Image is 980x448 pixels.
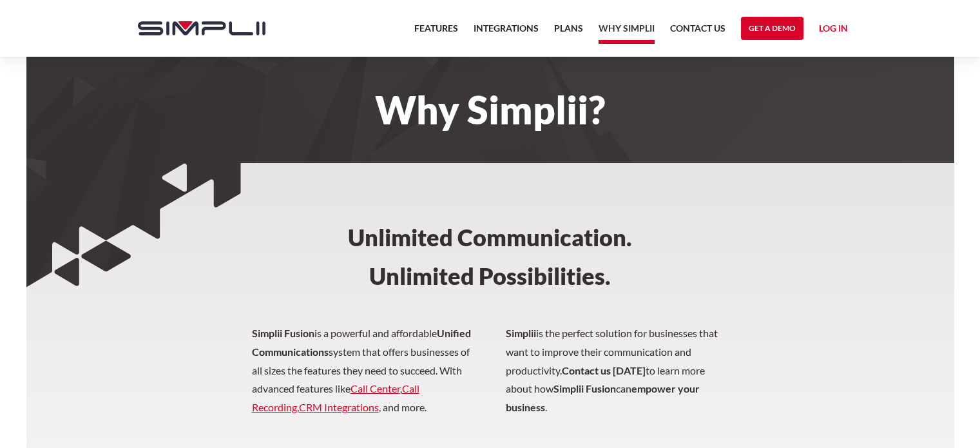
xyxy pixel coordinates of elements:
a: Log in [819,21,848,40]
strong: Simplii [506,327,536,339]
a: Features [414,21,458,44]
strong: Simplii Fusion [553,382,616,394]
a: Integrations [474,21,539,44]
a: Get a Demo [741,17,803,40]
h1: Why Simplii? [125,95,856,124]
p: is a powerful and affordable system that offers businesses of all sizes the features they need to... [252,324,729,436]
a: CRM Integrations [299,401,379,413]
img: Simplii [138,21,265,35]
a: Plans [554,21,583,44]
a: Why Simplii [599,21,655,44]
a: Call Center [351,382,400,394]
h3: Unlimited Communication. ‍ Unlimited Possibilities. [289,163,691,324]
strong: Unified Communications [252,327,471,358]
strong: Contact us [DATE] [562,364,646,376]
strong: Simplii Fusion [252,327,314,339]
a: Contact US [670,21,725,44]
